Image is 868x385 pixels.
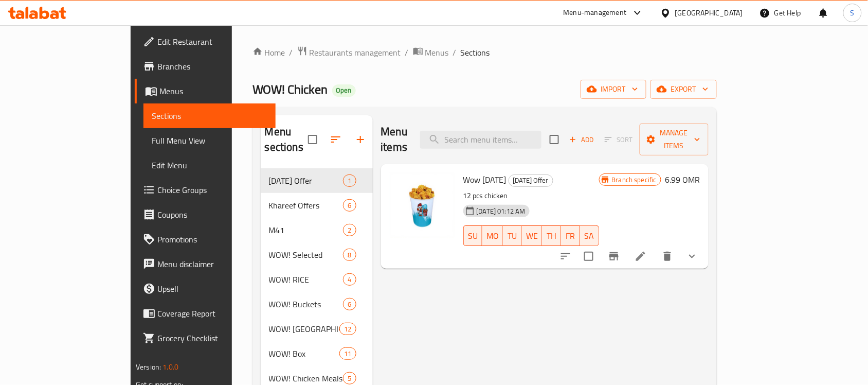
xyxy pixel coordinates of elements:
[339,347,356,360] div: items
[507,229,518,243] span: TU
[157,283,267,295] span: Upsell
[310,46,401,59] span: Restaurants management
[343,224,356,236] div: items
[343,199,356,212] div: items
[157,36,267,48] span: Edit Restaurant
[381,124,408,155] h2: Menu items
[544,129,565,150] span: Select section
[269,347,339,360] span: WOW! Box
[135,326,276,351] a: Grocery Checklist
[269,174,343,187] span: [DATE] Offer
[463,189,599,202] p: 12 pcs chicken
[261,267,373,292] div: WOW! RICE4
[162,360,178,374] span: 1.0.0
[339,323,356,335] div: items
[565,229,576,243] span: FR
[509,174,553,186] span: [DATE] Offer
[526,229,538,243] span: WE
[343,374,355,383] span: 5
[157,233,267,246] span: Promotions
[468,229,479,243] span: SU
[261,341,373,366] div: WOW! Box11
[332,86,356,95] span: Open
[389,172,455,238] img: Wow Monday
[135,227,276,252] a: Promotions
[135,79,276,103] a: Menus
[463,172,507,187] span: Wow [DATE]
[343,273,356,286] div: items
[135,252,276,276] a: Menu disclaimer
[323,127,348,152] span: Sort sections
[343,249,356,261] div: items
[135,276,276,301] a: Upsell
[348,127,373,152] button: Add section
[461,46,490,59] span: Sections
[343,300,355,309] span: 6
[522,225,542,246] button: WE
[343,225,355,235] span: 2
[565,132,598,148] button: Add
[686,250,698,262] svg: Show Choices
[640,124,709,155] button: Manage items
[252,46,717,59] nav: breadcrumb
[568,134,595,146] span: Add
[269,224,343,236] span: M41
[553,244,578,269] button: sort-choices
[608,175,661,185] span: Branch specific
[261,292,373,317] div: WOW! Buckets6
[269,174,343,187] div: Today Offer
[252,78,328,101] span: WOW! Chicken
[486,229,499,243] span: MO
[542,225,561,246] button: TH
[269,199,343,212] span: Khareef Offers
[135,54,276,79] a: Branches
[503,225,522,246] button: TU
[135,301,276,326] a: Coverage Report
[297,46,401,59] a: Restaurants management
[157,258,267,270] span: Menu disclaimer
[602,244,626,269] button: Branch-specific-item
[143,103,276,128] a: Sections
[269,273,343,286] span: WOW! RICE
[269,323,339,335] div: WOW! Combo
[546,229,557,243] span: TH
[581,80,646,99] button: import
[851,7,855,19] span: S
[269,372,343,384] div: WOW! Chicken Meals
[565,132,598,148] span: Add item
[143,153,276,178] a: Edit Menu
[135,29,276,54] a: Edit Restaurant
[413,46,449,59] a: Menus
[157,184,267,196] span: Choice Groups
[343,201,355,211] span: 6
[650,80,717,99] button: export
[343,298,356,310] div: items
[635,250,647,262] a: Edit menu item
[261,168,373,193] div: [DATE] Offer1
[343,372,356,384] div: items
[343,275,355,285] span: 4
[136,360,161,374] span: Version:
[655,244,680,269] button: delete
[343,176,355,186] span: 1
[463,225,483,246] button: SU
[152,159,267,171] span: Edit Menu
[473,206,530,216] span: [DATE] 01:12 AM
[261,218,373,242] div: M412
[261,193,373,218] div: Khareef Offers6
[265,124,308,155] h2: Menu sections
[453,46,457,59] li: /
[135,202,276,227] a: Coupons
[580,225,599,246] button: SA
[659,83,709,96] span: export
[665,172,700,187] h6: 6.99 OMR
[589,83,638,96] span: import
[675,7,743,19] div: [GEOGRAPHIC_DATA]
[143,128,276,153] a: Full Menu View
[152,134,267,147] span: Full Menu View
[269,298,343,310] span: WOW! Buckets
[405,46,409,59] li: /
